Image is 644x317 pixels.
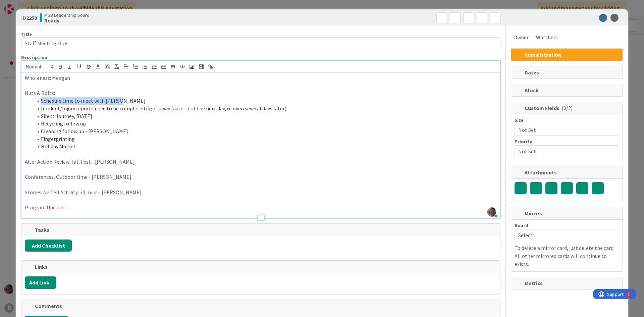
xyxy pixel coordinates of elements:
p: Nuts & Bolts: [25,89,497,97]
button: Add Link [25,276,56,289]
li: Recycling follow up [33,120,497,127]
div: Size [515,118,619,122]
li: Incident/Injury reports need to be completed right away (as in... not the next day, or even sever... [33,105,497,112]
li: Fingerprinting [33,135,497,143]
li: Schedule time to meet with [PERSON_NAME] [33,97,497,105]
b: Ready [44,18,90,23]
span: Comments [35,302,488,310]
p: Program Updates: [25,204,497,211]
div: Priority [515,139,619,144]
span: Tasks [35,226,488,234]
span: Not Set [518,147,609,156]
span: MSB Leadership board [44,12,90,18]
span: ( 0/2 ) [561,105,573,111]
label: Title [21,31,32,37]
span: Block [525,86,610,94]
span: Dates [525,68,610,76]
span: Links [35,263,488,271]
span: Not Set [518,125,609,135]
button: Add Checklist [25,240,72,252]
li: Cleaning follow up - [PERSON_NAME] [33,127,497,135]
p: Stories We Tell Activity: 30 mins - [PERSON_NAME] [25,189,497,196]
p: To delete a mirror card, just delete the card. All other mirrored cards will continue to exists. [515,244,619,268]
b: 2258 [26,14,37,21]
div: 1 [35,3,37,8]
p: After Action Review: Fall Fest - [PERSON_NAME] [25,158,497,166]
img: kNie0WSz1rrQsgddM5JO8qitEA2osmnc.jpg [487,207,497,217]
span: Attachments [525,168,610,176]
span: Owner [514,33,529,41]
span: Mirrors [525,209,610,217]
span: ID [21,14,37,22]
span: Metrics [525,279,610,287]
span: Support [14,1,31,9]
li: Silent Journey, [DATE] [33,112,497,120]
span: Administration [525,51,610,59]
input: type card name here... [21,37,500,49]
span: Select... [518,230,609,240]
span: Custom Fields [525,104,610,112]
p: Wholeness: Meagan [25,74,497,82]
li: Holiday Market [33,143,497,150]
p: Conferences, Outdoor time - [PERSON_NAME] [25,173,497,181]
span: Watchers [536,33,558,41]
span: Board [515,223,528,228]
span: Description [21,54,47,60]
